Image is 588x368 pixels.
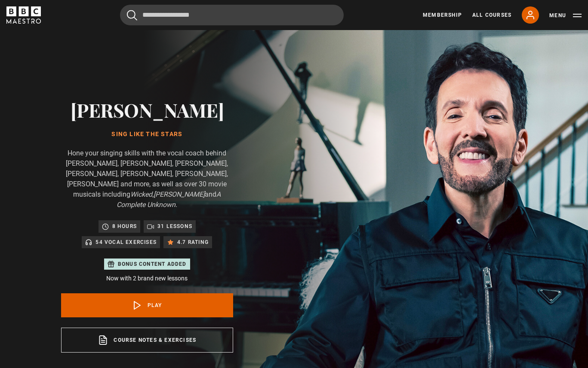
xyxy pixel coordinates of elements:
[120,5,344,25] input: Search
[61,293,233,317] a: Play
[61,131,233,138] h1: Sing Like the Stars
[549,11,582,20] button: Toggle navigation
[118,260,187,268] p: Bonus content added
[61,148,233,210] p: Hone your singing skills with the vocal coach behind [PERSON_NAME], [PERSON_NAME], [PERSON_NAME],...
[6,6,41,24] svg: BBC Maestro
[61,274,233,283] p: Now with 2 brand new lessons
[61,99,233,121] h2: [PERSON_NAME]
[472,11,511,19] a: All Courses
[127,10,137,21] button: Submit the search query
[157,222,192,231] p: 31 lessons
[130,190,152,198] i: Wicked
[95,238,157,246] p: 54 Vocal Exercises
[154,190,205,198] i: [PERSON_NAME]
[112,222,137,231] p: 8 hours
[177,238,209,246] p: 4.7 rating
[423,11,462,19] a: Membership
[61,328,233,353] a: Course notes & exercises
